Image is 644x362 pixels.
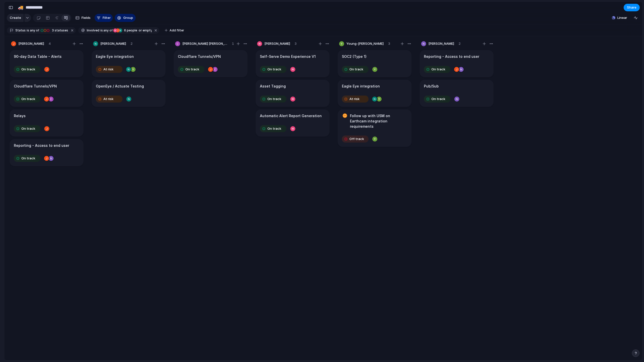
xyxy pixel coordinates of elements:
[13,65,42,73] button: On track
[259,65,288,73] button: On track
[18,41,44,46] span: [PERSON_NAME]
[103,15,111,20] span: Filter
[138,28,152,33] span: or empty
[95,14,113,22] button: Filter
[95,95,124,103] button: At risk
[420,50,494,77] div: Reporting - Access to end userOn track
[170,28,184,33] span: Add filter
[100,28,103,33] span: is
[131,41,133,46] span: 2
[624,4,640,11] button: Share
[51,28,55,32] span: 3
[424,83,439,89] h1: Pub/Sub
[388,41,390,46] span: 3
[103,97,113,102] span: At risk
[267,126,281,131] span: On track
[39,28,69,33] button: 3 statuses
[459,41,461,46] span: 2
[338,50,412,77] div: SOC2 (Type 1)On track
[10,50,84,77] div: 90-day Data Table - AlertsOn track
[256,109,330,137] div: Automatic Alert Report GenerationOn track
[350,113,407,129] h1: Follow up with USM on Earthcam integration requirements
[7,14,24,22] button: Create
[341,65,370,73] button: On track
[21,156,35,161] span: On track
[346,41,384,46] span: Young-[PERSON_NAME]
[431,97,445,102] span: On track
[423,95,452,103] button: On track
[96,54,134,59] h1: Eagle Eye integration
[27,28,29,33] span: is
[18,4,23,11] div: 🚚
[232,41,234,46] span: 1
[423,65,452,73] button: On track
[260,83,286,89] h1: Asset Tagging
[123,15,133,20] span: Group
[10,139,84,166] div: Reporting - Access to end userOn track
[342,83,380,89] h1: Eagle Eye integration
[260,113,322,119] h1: Automatic Alert Report Generation
[617,15,627,20] span: Linear
[73,14,93,22] button: Fields
[185,67,199,72] span: On track
[627,5,636,10] span: Share
[14,143,69,148] h1: Reporting - Access to end user
[610,14,629,22] button: Linear
[10,80,84,107] div: Cloudflare Tunnels/VPNOn track
[295,41,297,46] span: 3
[82,15,91,20] span: Fields
[17,4,25,12] button: 🚚
[26,28,40,33] button: isany of
[15,28,26,33] span: Status
[21,67,35,72] span: On track
[349,97,359,102] span: At risk
[431,67,445,72] span: On track
[267,67,281,72] span: On track
[49,41,51,46] span: 4
[123,28,137,33] span: people
[178,54,221,59] h1: Cloudflare Tunnels/VPN
[96,83,144,89] h1: OpenEye / Actuate Testing
[342,54,367,59] h1: SOC2 (Type 1)
[14,54,62,59] h1: 90-day Data Table - Alerts
[256,50,330,77] div: Self-Serve Demo Experience V1On track
[13,125,42,133] button: On track
[424,54,479,59] h1: Reporting - Access to end user
[259,95,288,103] button: On track
[21,97,35,102] span: On track
[113,28,153,33] button: 6 peopleor empty
[87,28,99,33] span: Involved
[13,95,42,103] button: On track
[420,80,494,107] div: Pub/SubOn track
[341,135,370,143] button: Off track
[162,27,187,34] button: Add filter
[174,50,248,77] div: Cloudflare Tunnels/VPNOn track
[13,154,42,162] button: On track
[341,95,370,103] button: At risk
[92,50,166,77] div: Eagle Eye integrationAt risk
[99,28,114,33] button: isany of
[115,14,136,22] button: Group
[260,54,316,59] h1: Self-Serve Demo Experience V1
[95,65,124,73] button: At risk
[29,28,39,33] span: any of
[264,41,290,46] span: [PERSON_NAME]
[92,80,166,107] div: OpenEye / Actuate TestingAt risk
[428,41,454,46] span: [PERSON_NAME]
[349,67,363,72] span: On track
[103,28,113,33] span: any of
[338,80,412,107] div: Eagle Eye integrationAt risk
[100,41,126,46] span: [PERSON_NAME]
[51,28,68,33] span: statuses
[338,109,412,147] div: Follow up with USM on Earthcam integration requirementsOff track
[267,97,281,102] span: On track
[182,41,227,46] span: [PERSON_NAME] [PERSON_NAME]
[103,67,113,72] span: At risk
[349,137,364,142] span: Off track
[259,125,288,133] button: On track
[14,113,26,119] h1: Relays
[21,126,35,131] span: On track
[177,65,206,73] button: On track
[10,15,21,20] span: Create
[10,109,84,137] div: RelaysOn track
